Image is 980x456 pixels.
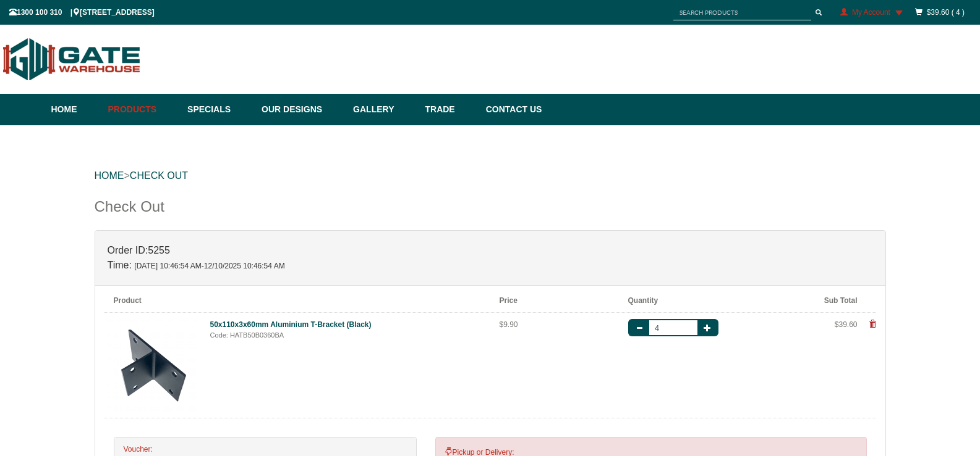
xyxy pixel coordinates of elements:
[124,445,153,454] strong: Voucher:
[9,8,155,17] span: 1300 100 310 | [STREET_ADDRESS]
[102,94,182,125] a: Products
[347,94,419,125] a: Gallery
[673,5,811,20] input: SEARCH PRODUCTS
[95,156,886,196] div: >
[95,196,886,230] div: Check Out
[95,231,885,286] div: 5255
[106,319,199,412] img: 50x110x3x60mm-aluminium-t-bracket-black-202471191040-tzp_thumb_small.jpg
[255,94,347,125] a: Our Designs
[114,296,142,305] b: Product
[480,94,542,125] a: Contact Us
[500,296,518,305] b: Price
[419,94,479,125] a: Trade
[757,319,858,330] div: $39.60
[500,319,610,330] div: $9.90
[108,245,148,255] strong: Order ID:
[95,170,124,181] a: HOME
[628,296,658,305] b: Quantity
[927,8,965,17] a: $39.60 ( 4 )
[134,262,284,270] span: [DATE] 10:46:54 AM-12/10/2025 10:46:54 AM
[824,296,858,305] b: Sub Total
[210,320,372,329] a: 50x110x3x60mm Aluminium T-Bracket (Black)
[181,94,255,125] a: Specials
[852,8,890,17] span: My Account
[51,94,102,125] a: Home
[130,170,188,181] a: Check Out
[108,260,132,270] strong: Time:
[210,330,481,341] div: Code: HATB50B0360BA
